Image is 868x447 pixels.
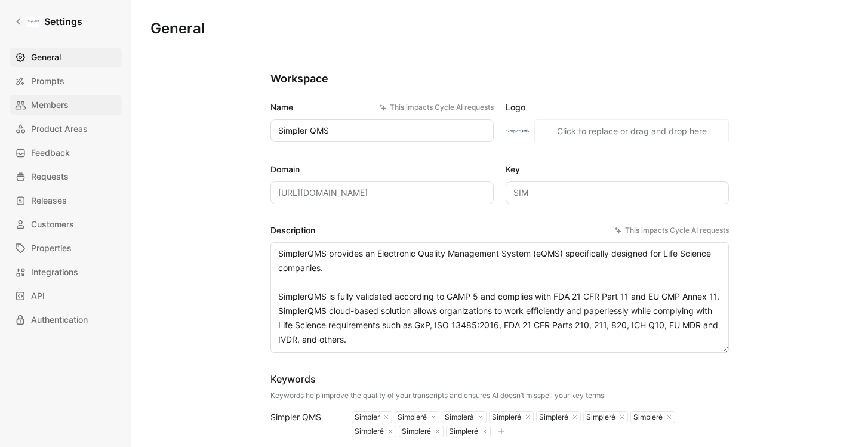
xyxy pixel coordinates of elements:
[10,167,122,186] a: Requests
[506,100,729,115] label: Logo
[31,193,67,208] span: Releases
[270,181,494,204] input: Some placeholder
[270,391,604,400] div: Keywords help improve the quality of your transcripts and ensures AI doesn’t misspell your key terms
[442,412,474,422] div: Simplerà
[31,313,88,327] span: Authentication
[44,14,82,29] h1: Settings
[270,223,729,238] label: Description
[537,412,568,422] div: Simpleré
[379,101,494,113] div: This impacts Cycle AI requests
[352,412,380,422] div: Simpler
[584,412,615,422] div: Simpleré
[31,169,69,184] span: Requests
[31,265,78,279] span: Integrations
[10,310,122,329] a: Authentication
[534,119,729,143] button: Click to replace or drag and drop here
[31,241,72,255] span: Properties
[352,427,384,436] div: Simpleré
[150,19,205,38] h1: General
[10,95,122,115] a: Members
[10,263,122,282] a: Integrations
[631,412,663,422] div: Simpleré
[447,427,478,436] div: Simpleré
[31,50,61,64] span: General
[270,372,604,386] div: Keywords
[506,162,729,177] label: Key
[490,412,521,422] div: Simpleré
[31,146,70,160] span: Feedback
[270,100,494,115] label: Name
[395,412,427,422] div: Simpleré
[31,217,74,232] span: Customers
[10,191,122,210] a: Releases
[31,289,45,303] span: API
[614,224,729,236] div: This impacts Cycle AI requests
[399,427,431,436] div: Simpleré
[10,72,122,91] a: Prompts
[31,74,64,88] span: Prompts
[270,242,729,353] textarea: SimplerQMS provides an Electronic Quality Management System (eQMS) specifically designed for Life...
[10,10,87,33] a: Settings
[270,72,729,86] h2: Workspace
[270,162,494,177] label: Domain
[10,239,122,258] a: Properties
[10,143,122,162] a: Feedback
[10,215,122,234] a: Customers
[31,98,69,112] span: Members
[506,119,530,143] img: logo
[10,286,122,306] a: API
[270,410,337,424] div: Simpler QMS
[31,122,88,136] span: Product Areas
[10,48,122,67] a: General
[10,119,122,138] a: Product Areas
